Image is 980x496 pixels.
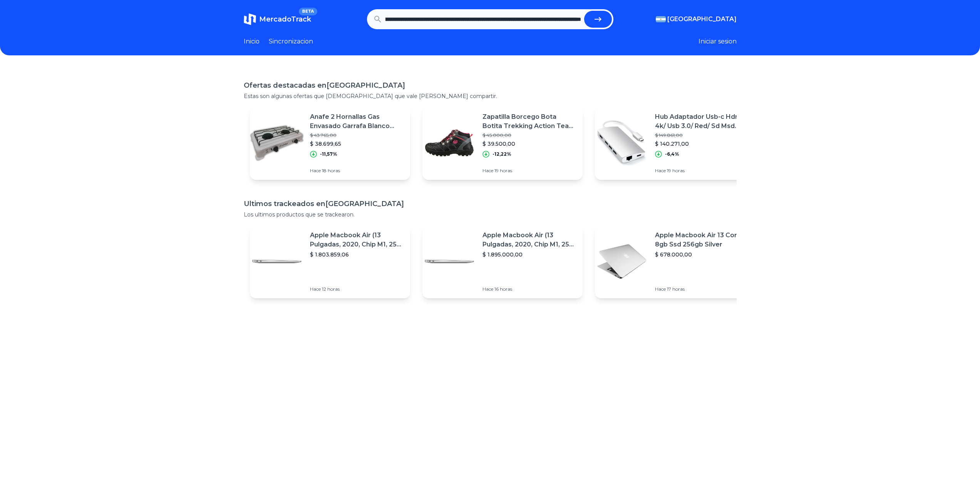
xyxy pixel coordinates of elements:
[655,132,749,138] p: $ 149.861,00
[482,286,576,292] p: Hace 16 horas
[482,168,576,174] p: Hace 19 horas
[595,235,649,288] img: Featured image
[482,231,576,249] p: Apple Macbook Air (13 Pulgadas, 2020, Chip M1, 256 Gb De Ssd, 8 Gb De Ram) - Plata
[422,116,476,170] img: Featured image
[482,132,576,138] p: $ 45.000,00
[310,132,404,138] p: $ 43.765,00
[244,13,256,25] img: MercadoTrack
[244,198,737,209] h1: Ultimos trackeados en [GEOGRAPHIC_DATA]
[250,225,410,298] a: Featured imageApple Macbook Air (13 Pulgadas, 2020, Chip M1, 256 Gb De Ssd, 8 Gb De Ram) - Plata$...
[655,112,749,131] p: Hub Adaptador Usb-c Hdmi 4k/ Usb 3.0/ Red/ Sd Msd [PERSON_NAME]
[655,251,749,258] p: $ 678.000,00
[310,286,404,292] p: Hace 12 horas
[422,225,583,298] a: Featured imageApple Macbook Air (13 Pulgadas, 2020, Chip M1, 256 Gb De Ssd, 8 Gb De Ram) - Plata$...
[310,168,404,174] p: Hace 18 horas
[250,116,304,170] img: Featured image
[310,112,404,131] p: Anafe 2 Hornallas Gas Envasado Garrafa Blanco Phixel Oferta
[655,231,749,249] p: Apple Macbook Air 13 Core I5 8gb Ssd 256gb Silver
[595,225,755,298] a: Featured imageApple Macbook Air 13 Core I5 8gb Ssd 256gb Silver$ 678.000,00Hace 17 horas
[244,37,260,46] a: Inicio
[699,37,737,46] button: Iniciar sesion
[244,211,737,218] p: Los ultimos productos que se trackearon.
[655,286,749,292] p: Hace 17 horas
[259,15,311,23] span: MercadoTrack
[320,151,337,157] p: -11,57%
[656,15,737,24] button: [GEOGRAPHIC_DATA]
[482,140,576,148] p: $ 39.500,00
[665,151,679,157] p: -6,4%
[655,140,749,148] p: $ 140.271,00
[422,106,583,180] a: Featured imageZapatilla Borcego Bota Botita Trekking Action Team 3408 Dama$ 45.000,00$ 39.500,00-...
[482,251,576,258] p: $ 1.895.000,00
[310,251,404,258] p: $ 1.803.859,06
[656,16,666,22] img: Argentina
[269,37,313,46] a: Sincronizacion
[595,116,649,170] img: Featured image
[244,92,737,100] p: Estas son algunas ofertas que [DEMOGRAPHIC_DATA] que vale [PERSON_NAME] compartir.
[595,106,755,180] a: Featured imageHub Adaptador Usb-c Hdmi 4k/ Usb 3.0/ Red/ Sd Msd [PERSON_NAME]$ 149.861,00$ 140.27...
[244,13,311,25] a: MercadoTrackBETA
[482,112,576,131] p: Zapatilla Borcego Bota Botita Trekking Action Team 3408 Dama
[422,235,476,288] img: Featured image
[667,15,737,24] span: [GEOGRAPHIC_DATA]
[250,106,410,180] a: Featured imageAnafe 2 Hornallas Gas Envasado Garrafa Blanco Phixel Oferta$ 43.765,00$ 38.699,65-1...
[310,140,404,148] p: $ 38.699,65
[244,80,737,91] h1: Ofertas destacadas en [GEOGRAPHIC_DATA]
[299,8,317,15] span: BETA
[655,168,749,174] p: Hace 19 horas
[493,151,511,157] p: -12,22%
[310,231,404,249] p: Apple Macbook Air (13 Pulgadas, 2020, Chip M1, 256 Gb De Ssd, 8 Gb De Ram) - Plata
[250,235,304,288] img: Featured image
